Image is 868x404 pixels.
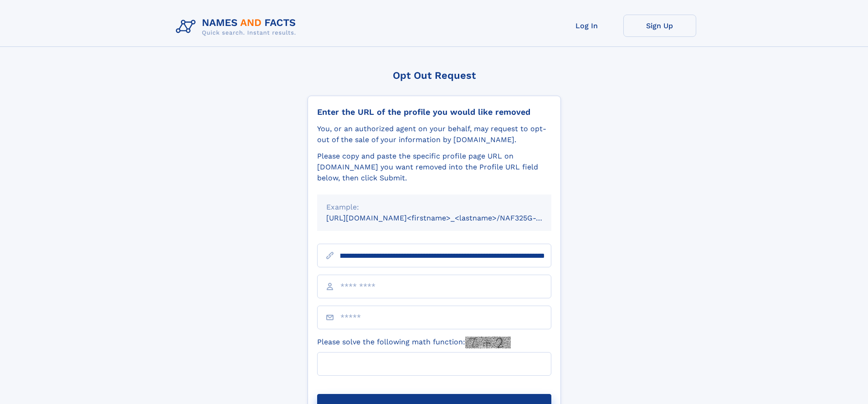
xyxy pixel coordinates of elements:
[623,15,696,37] a: Sign Up
[317,107,551,117] div: Enter the URL of the profile you would like removed
[326,202,542,213] div: Example:
[326,214,569,222] small: [URL][DOMAIN_NAME]<firstname>_<lastname>/NAF325G-xxxxxxxx
[308,70,561,81] div: Opt Out Request
[317,151,551,184] div: Please copy and paste the specific profile page URL on [DOMAIN_NAME] you want removed into the Pr...
[172,15,303,39] img: Logo Names and Facts
[317,123,551,145] div: You, or an authorized agent on your behalf, may request to opt-out of the sale of your informatio...
[317,337,511,348] label: Please solve the following math function:
[550,15,623,37] a: Log In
